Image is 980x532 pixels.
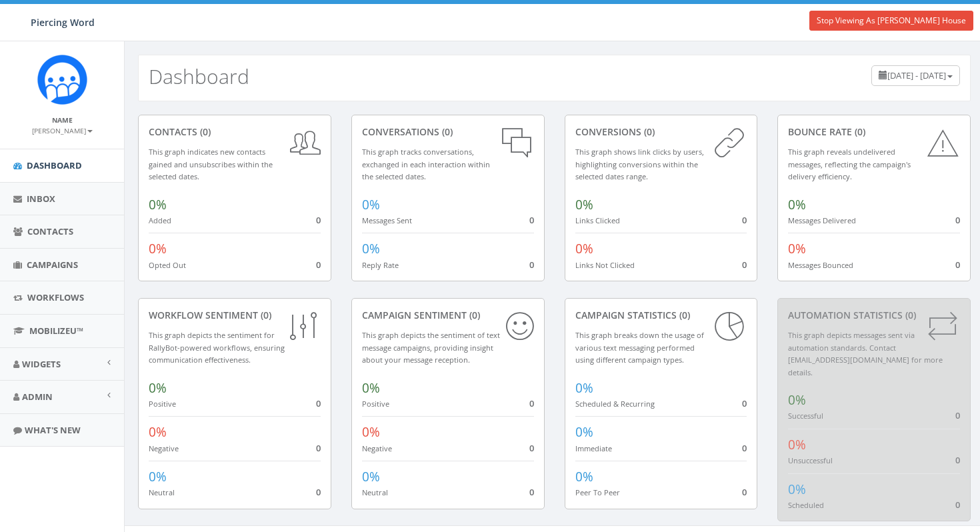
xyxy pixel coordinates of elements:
[362,443,392,453] small: Negative
[788,500,824,510] small: Scheduled
[955,214,960,226] span: 0
[575,260,635,270] small: Links Not Clicked
[575,468,593,485] span: 0%
[197,125,211,138] span: (0)
[149,215,171,225] small: Added
[903,309,916,321] span: (0)
[467,309,480,321] span: (0)
[788,391,806,409] span: 0%
[362,468,380,485] span: 0%
[25,424,81,436] span: What's New
[788,215,856,225] small: Messages Delivered
[575,125,747,139] div: conversions
[362,196,380,213] span: 0%
[852,125,865,138] span: (0)
[439,125,453,138] span: (0)
[149,423,167,441] span: 0%
[362,125,534,139] div: conversations
[362,260,399,270] small: Reply Rate
[788,196,806,213] span: 0%
[788,147,911,181] small: This graph reveals undelivered messages, reflecting the campaign's delivery efficiency.
[52,115,73,125] small: Name
[575,196,593,213] span: 0%
[788,309,960,322] div: Automation Statistics
[742,397,747,409] span: 0
[362,487,388,497] small: Neutral
[788,260,853,270] small: Messages Bounced
[316,259,321,271] span: 0
[31,16,95,29] span: Piercing Word
[27,193,55,205] span: Inbox
[887,69,946,81] span: [DATE] - [DATE]
[575,240,593,257] span: 0%
[575,330,704,365] small: This graph breaks down the usage of various text messaging performed using different campaign types.
[29,325,83,337] span: MobilizeU™
[27,259,78,271] span: Campaigns
[149,65,249,87] h2: Dashboard
[809,11,973,31] a: Stop Viewing As [PERSON_NAME] House
[27,159,82,171] span: Dashboard
[149,309,321,322] div: Workflow Sentiment
[362,330,500,365] small: This graph depicts the sentiment of text message campaigns, providing insight about your message ...
[575,443,612,453] small: Immediate
[362,147,490,181] small: This graph tracks conversations, exchanged in each interaction within the selected dates.
[742,486,747,498] span: 0
[788,330,943,377] small: This graph depicts messages sent via automation standards. Contact [EMAIL_ADDRESS][DOMAIN_NAME] f...
[575,399,655,409] small: Scheduled & Recurring
[955,499,960,511] span: 0
[149,147,273,181] small: This graph indicates new contacts gained and unsubscribes within the selected dates.
[955,454,960,466] span: 0
[575,215,620,225] small: Links Clicked
[788,411,823,421] small: Successful
[641,125,655,138] span: (0)
[362,423,380,441] span: 0%
[362,309,534,322] div: Campaign Sentiment
[32,124,93,136] a: [PERSON_NAME]
[362,240,380,257] span: 0%
[22,391,53,403] span: Admin
[575,309,747,322] div: Campaign Statistics
[27,225,73,237] span: Contacts
[575,487,620,497] small: Peer To Peer
[149,330,285,365] small: This graph depicts the sentiment for RallyBot-powered workflows, ensuring communication effective...
[362,399,389,409] small: Positive
[316,486,321,498] span: 0
[362,215,412,225] small: Messages Sent
[316,397,321,409] span: 0
[32,126,93,135] small: [PERSON_NAME]
[529,397,534,409] span: 0
[955,409,960,421] span: 0
[742,259,747,271] span: 0
[529,442,534,454] span: 0
[37,55,87,105] img: Rally_Corp_Icon.png
[149,240,167,257] span: 0%
[316,442,321,454] span: 0
[316,214,321,226] span: 0
[529,486,534,498] span: 0
[742,442,747,454] span: 0
[149,125,321,139] div: contacts
[149,468,167,485] span: 0%
[529,259,534,271] span: 0
[575,423,593,441] span: 0%
[788,240,806,257] span: 0%
[149,399,176,409] small: Positive
[742,214,747,226] span: 0
[258,309,271,321] span: (0)
[22,358,61,370] span: Widgets
[149,196,167,213] span: 0%
[529,214,534,226] span: 0
[27,291,84,303] span: Workflows
[149,443,179,453] small: Negative
[677,309,690,321] span: (0)
[149,260,186,270] small: Opted Out
[788,436,806,453] span: 0%
[788,125,960,139] div: Bounce Rate
[362,379,380,397] span: 0%
[149,487,175,497] small: Neutral
[788,455,833,465] small: Unsuccessful
[575,379,593,397] span: 0%
[788,481,806,498] span: 0%
[149,379,167,397] span: 0%
[575,147,704,181] small: This graph shows link clicks by users, highlighting conversions within the selected dates range.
